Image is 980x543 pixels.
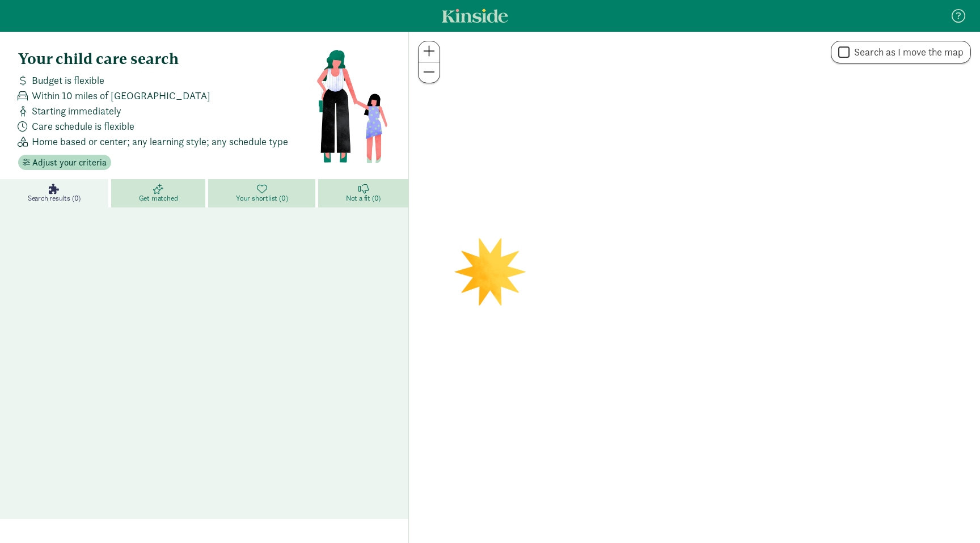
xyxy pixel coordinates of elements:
[32,118,134,134] span: Care schedule is flexible
[208,179,318,207] a: Your shortlist (0)
[32,134,288,149] span: Home based or center; any learning style; any schedule type
[32,73,104,88] span: Budget is flexible
[442,9,508,23] a: Kinside
[346,194,381,203] span: Not a fit (0)
[28,194,81,203] span: Search results (0)
[236,194,288,203] span: Your shortlist (0)
[18,155,111,171] button: Adjust your criteria
[32,103,121,118] span: Starting immediately
[850,45,964,59] label: Search as I move the map
[111,179,208,207] a: Get matched
[139,194,178,203] span: Get matched
[32,88,210,103] span: Within 10 miles of [GEOGRAPHIC_DATA]
[318,179,408,207] a: Not a fit (0)
[18,50,316,68] h4: Your child care search
[32,156,107,169] span: Adjust your criteria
